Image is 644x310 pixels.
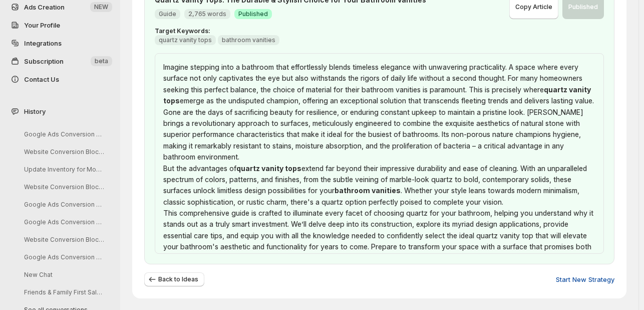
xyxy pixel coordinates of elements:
span: Integrations [24,39,62,47]
p: Gone are the days of sacrificing beauty for resilience, or enduring constant upkeep to maintain a... [163,107,595,163]
a: Integrations [6,34,114,52]
button: Friends & Family First Sales Campaign [16,284,111,300]
span: 2,765 words [188,10,226,18]
p: Imagine stepping into a bathroom that effortlessly blends timeless elegance with unwavering pract... [163,62,595,107]
button: Subscription [6,52,114,70]
button: Website Conversion Blockers Review Session [16,179,111,195]
p: But the advantages of extend far beyond their impressive durability and ease of cleaning. With an... [163,163,595,208]
span: History [24,106,46,116]
button: Google Ads Conversion Tracking Analysis [16,249,111,265]
button: Contact Us [6,70,114,88]
span: Subscription [24,57,64,65]
span: Published [238,10,268,18]
button: Google Ads Conversion Tracking Analysis [16,126,111,142]
a: Your Profile [6,16,114,34]
button: Website Conversion Blockers Review Request [16,232,111,247]
span: NEW [94,3,108,11]
button: Google Ads Conversion Tracking Analysis [16,197,111,212]
button: Google Ads Conversion Tracking Analysis [16,214,111,230]
button: Start New Strategy [550,269,620,289]
span: Contact Us [24,75,59,83]
span: Copy Article [515,3,552,11]
span: Ads Creation [24,3,65,11]
span: Back to Ideas [158,275,198,283]
span: bathroom vanities [222,36,275,44]
button: Update Inventory for Modway Products [16,162,111,177]
p: Target Keywords: [155,27,604,35]
strong: bathroom vanities [335,186,401,195]
button: Website Conversion Blocker Review Discussion [16,144,111,160]
p: This comprehensive guide is crafted to illuminate every facet of choosing quartz for your bathroo... [163,208,595,264]
span: quartz vanity tops [159,36,212,44]
span: Start New Strategy [556,274,614,284]
button: Back to Ideas [144,272,204,286]
span: Your Profile [24,21,60,29]
button: New Chat [16,267,111,282]
span: beta [95,57,108,65]
strong: quartz vanity tops [236,164,301,173]
span: Guide [159,10,176,18]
